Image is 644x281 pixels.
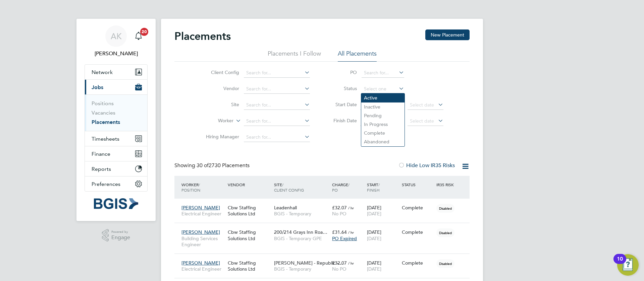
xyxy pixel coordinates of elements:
[617,259,623,268] div: 10
[274,260,343,266] span: [PERSON_NAME] - Republic -…
[327,101,357,108] label: Start Date
[244,84,310,94] input: Search for...
[244,68,310,78] input: Search for...
[92,181,120,187] span: Preferences
[85,50,148,58] span: Amar Kayani
[181,235,224,248] span: Building Services Engineer
[425,29,470,40] button: New Placement
[92,84,103,90] span: Jobs
[327,69,357,75] label: PO
[348,230,354,235] span: / hr
[180,201,470,207] a: [PERSON_NAME]Electrical EngineerCbw Staffing Solutions LtdLeadenhallBGIS - Temporary£32.07 / hrNo...
[197,162,209,169] span: 30 of
[181,260,220,266] span: [PERSON_NAME]
[111,235,130,240] span: Engage
[367,235,381,241] span: [DATE]
[402,205,433,211] div: Complete
[197,162,250,169] span: 2730 Placements
[332,235,357,241] span: PO Expired
[85,146,147,161] button: Finance
[400,179,435,191] div: Status
[410,118,434,124] span: Select date
[244,100,310,110] input: Search for...
[332,205,347,211] span: £32.07
[332,260,347,266] span: £32.07
[181,205,220,211] span: [PERSON_NAME]
[226,201,272,220] div: Cbw Staffing Solutions Ltd
[85,161,147,176] button: Reports
[85,198,148,209] a: Go to home page
[244,133,310,142] input: Search for...
[361,93,405,102] li: Active
[398,162,455,169] label: Hide Low IR35 Risks
[180,225,470,231] a: [PERSON_NAME]Building Services EngineerCbw Staffing Solutions Ltd200/214 Grays Inn Roa…BGIS - Tem...
[92,110,115,116] a: Vacancies
[195,118,233,124] label: Worker
[365,179,400,196] div: Start
[201,69,239,75] label: Client Config
[617,254,639,276] button: Open Resource Center, 10 new notifications
[85,94,147,131] div: Jobs
[201,101,239,108] label: Site
[226,179,272,191] div: Vendor
[181,229,220,235] span: [PERSON_NAME]
[435,179,458,191] div: IR35 Risk
[367,266,381,272] span: [DATE]
[365,201,400,220] div: [DATE]
[332,229,347,235] span: £31.64
[362,68,404,78] input: Search for...
[272,179,330,196] div: Site
[180,256,470,262] a: [PERSON_NAME]Electrical EngineerCbw Staffing Solutions Ltd[PERSON_NAME] - Republic -…BGIS - Tempo...
[268,50,321,62] li: Placements I Follow
[436,259,454,268] span: Disabled
[92,151,110,157] span: Finance
[174,29,231,43] h2: Placements
[362,84,404,94] input: Select one
[85,131,147,146] button: Timesheets
[361,120,405,129] li: In Progress
[361,137,405,146] li: Abandoned
[436,204,454,213] span: Disabled
[201,134,239,140] label: Hiring Manager
[92,119,120,125] a: Placements
[274,182,304,193] span: / Client Config
[92,136,119,142] span: Timesheets
[92,166,111,172] span: Reports
[181,182,200,193] span: / Position
[348,261,354,266] span: / hr
[226,257,272,275] div: Cbw Staffing Solutions Ltd
[181,266,224,272] span: Electrical Engineer
[85,80,147,94] button: Jobs
[330,179,365,196] div: Charge
[365,226,400,244] div: [DATE]
[274,229,327,235] span: 200/214 Grays Inn Roa…
[92,100,114,107] a: Positions
[244,117,310,126] input: Search for...
[140,28,148,36] span: 20
[367,211,381,217] span: [DATE]
[361,111,405,120] li: Pending
[274,235,329,241] span: BGIS - Temporary GPE
[201,85,239,91] label: Vendor
[181,211,224,217] span: Electrical Engineer
[274,205,297,211] span: Leadenhall
[327,118,357,124] label: Finish Date
[332,211,346,217] span: No PO
[274,266,329,272] span: BGIS - Temporary
[338,50,377,62] li: All Placements
[102,229,130,242] a: Powered byEngage
[92,69,113,75] span: Network
[367,182,380,193] span: / Finish
[402,229,433,235] div: Complete
[111,32,122,41] span: AK
[361,129,405,137] li: Complete
[85,177,147,191] button: Preferences
[365,257,400,275] div: [DATE]
[332,266,346,272] span: No PO
[76,19,156,221] nav: Main navigation
[361,102,405,111] li: Inactive
[402,260,433,266] div: Complete
[226,226,272,244] div: Cbw Staffing Solutions Ltd
[332,182,350,193] span: / PO
[85,25,148,58] a: AK[PERSON_NAME]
